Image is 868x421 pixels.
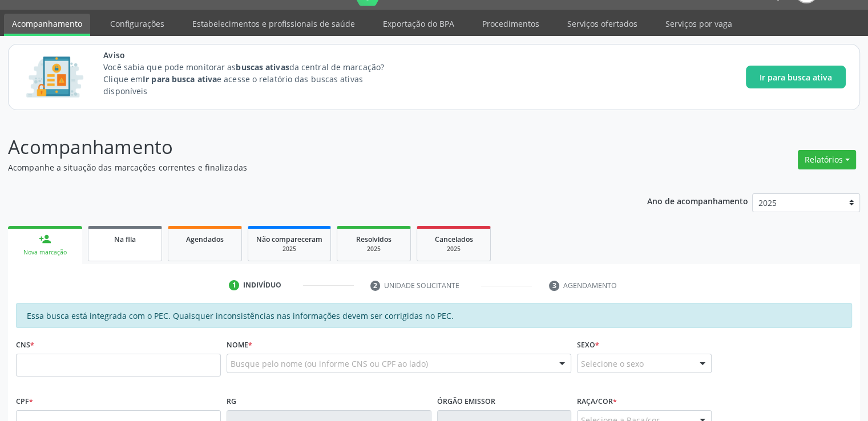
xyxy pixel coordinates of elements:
[798,150,856,169] button: Relatórios
[143,74,217,84] strong: Ir para busca ativa
[103,49,405,61] span: Aviso
[647,193,748,208] p: Ano de acompanhamento
[437,392,495,410] label: Órgão emissor
[243,280,281,290] div: Indivíduo
[22,51,87,103] img: Imagem de CalloutCard
[231,358,428,370] span: Busque pelo nome (ou informe CNS ou CPF ao lado)
[4,14,90,36] a: Acompanhamento
[577,336,599,354] label: Sexo
[102,14,172,34] a: Configurações
[435,234,473,244] span: Cancelados
[559,14,645,34] a: Serviços ofertados
[356,234,391,244] span: Resolvidos
[8,161,604,173] p: Acompanhe a situação das marcações correntes e finalizadas
[39,233,51,245] div: person_add
[16,248,74,257] div: Nova marcação
[186,234,224,244] span: Agendados
[474,14,547,34] a: Procedimentos
[16,303,852,328] div: Essa busca está integrada com o PEC. Quaisquer inconsistências nas informações devem ser corrigid...
[8,133,604,161] p: Acompanhamento
[236,62,289,72] strong: buscas ativas
[375,14,462,34] a: Exportação do BPA
[760,71,832,83] span: Ir para busca ativa
[425,245,482,253] div: 2025
[256,245,322,253] div: 2025
[746,66,846,88] button: Ir para busca ativa
[16,336,34,354] label: CNS
[227,392,236,410] label: RG
[581,358,644,370] span: Selecione o sexo
[229,280,239,290] div: 1
[256,234,322,244] span: Não compareceram
[345,245,402,253] div: 2025
[114,234,136,244] span: Na fila
[577,392,617,410] label: Raça/cor
[657,14,740,34] a: Serviços por vaga
[227,336,252,354] label: Nome
[184,14,363,34] a: Estabelecimentos e profissionais de saúde
[103,61,405,97] p: Você sabia que pode monitorar as da central de marcação? Clique em e acesse o relatório das busca...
